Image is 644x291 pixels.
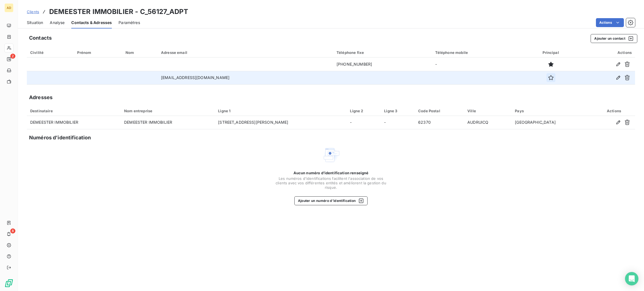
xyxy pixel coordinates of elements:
td: DEMEESTER IMMOBILIER [27,116,121,129]
span: Situation [27,20,43,25]
h5: Contacts [29,34,52,42]
td: [GEOGRAPHIC_DATA] [512,116,593,129]
div: Actions [596,109,632,113]
div: Principal [527,50,574,55]
div: Ville [467,109,508,113]
div: Ligne 3 [384,109,411,113]
div: Prénom [77,50,119,55]
td: [EMAIL_ADDRESS][DOMAIN_NAME] [158,71,333,84]
div: Ligne 1 [218,109,343,113]
h5: Adresses [29,94,53,101]
td: - [347,116,381,129]
td: AUDRUICQ [464,116,512,129]
div: Pays [515,109,589,113]
div: Téléphone mobile [435,50,521,55]
span: Clients [27,9,39,14]
td: [PHONE_NUMBER] [333,58,432,71]
h5: Numéros d’identification [29,134,91,142]
span: Paramètres [119,20,140,25]
div: Open Intercom Messenger [625,272,638,285]
div: Code Postal [418,109,461,113]
td: DEMEESTER IMMOBILIER [121,116,215,129]
div: Actions [581,50,632,55]
td: - [381,116,415,129]
div: Ligne 2 [350,109,377,113]
td: 62370 [415,116,464,129]
td: - [432,58,524,71]
div: Téléphone fixe [337,50,428,55]
span: Les numéros d'identifications facilitent l'association de vos clients avec vos différentes entité... [275,176,387,190]
img: Empty state [322,146,340,164]
td: [STREET_ADDRESS][PERSON_NAME] [215,116,347,129]
div: Adresse email [161,50,330,55]
button: Ajouter un numéro d’identification [294,196,368,205]
span: 8 [10,228,15,233]
div: AD [4,3,13,12]
div: Nom [126,50,154,55]
button: Ajouter un contact [591,34,637,43]
div: Civilité [30,50,70,55]
h3: DEMEESTER IMMOBILIER - C_56127_ADPT [49,7,188,17]
img: Logo LeanPay [4,279,13,288]
div: Nom entreprise [124,109,211,113]
div: Destinataire [30,109,117,113]
span: Contacts & Adresses [71,20,112,25]
span: Analyse [50,20,65,25]
a: Clients [27,9,39,15]
button: Actions [596,18,624,27]
span: 2 [10,54,15,59]
span: Aucun numéro d’identification renseigné [293,171,369,175]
